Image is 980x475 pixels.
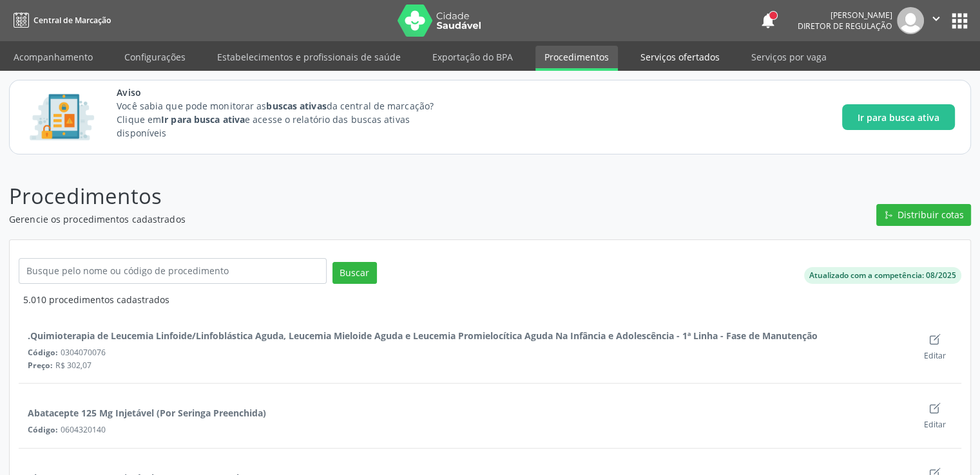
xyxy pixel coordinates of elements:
span: Editar [924,350,946,361]
span: R$ 302,07 [55,360,91,371]
a: Central de Marcação [9,10,111,31]
a: Exportação do BPA [423,46,522,68]
div: [PERSON_NAME] [798,10,892,21]
button: Ir para busca ativa [842,104,955,130]
div: Abatacepte 125 Mg Injetável (Por Seringa Preenchida) [28,406,266,420]
img: img [897,7,924,34]
i:  [929,12,943,26]
button: notifications [759,12,777,30]
ion-icon: git merge outline [884,210,893,219]
p: Procedimentos [9,180,682,212]
p: Você sabia que pode monitorar as da central de marcação? Clique em e acesse o relatório das busca... [117,99,457,140]
button:  [924,7,948,34]
a: Procedimentos [535,46,618,71]
span: Ir para busca ativa [858,111,939,124]
span: Central de Marcação [34,15,111,26]
input: Busque pelo nome ou código de procedimento [19,258,327,284]
span: Distribuir cotas [898,208,964,221]
div: 0304070076 [28,347,908,358]
p: Gerencie os procedimentos cadastrados [9,212,682,226]
button: git merge outline Distribuir cotas [876,204,971,226]
a: Serviços por vaga [742,46,836,68]
ion-icon: create outline [928,402,941,414]
span: Editar [924,419,946,430]
div: 0604320140 [28,424,908,435]
button: Buscar [332,262,377,284]
a: Acompanhamento [5,46,102,68]
span: Aviso [117,86,457,99]
a: Configurações [115,46,195,68]
strong: Ir para busca ativa [161,113,245,126]
div: Atualizado com a competência: 08/2025 [809,270,956,281]
a: Serviços ofertados [631,46,729,68]
img: Imagem de CalloutCard [25,88,99,146]
span: Código: [28,347,58,358]
span: Diretor de regulação [798,21,892,32]
button: apps [948,10,971,32]
strong: buscas ativas [266,100,326,112]
a: Estabelecimentos e profissionais de saúde [208,46,410,68]
span: Preço: [28,360,53,371]
div: .Quimioterapia de Leucemia Linfoide/Linfoblástica Aguda, Leucemia Mieloide Aguda e Leucemia Promi... [28,329,818,342]
ion-icon: create outline [928,333,941,346]
div: 5.010 procedimentos cadastrados [23,293,961,306]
